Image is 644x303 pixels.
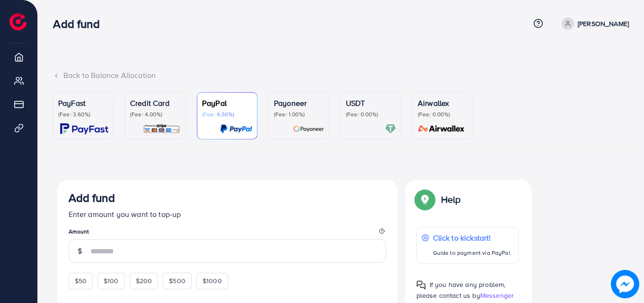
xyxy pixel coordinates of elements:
[416,280,426,290] img: Popup guide
[433,232,510,243] p: Click to kickstart!
[416,191,433,208] img: Popup guide
[203,276,222,286] span: $1000
[441,194,461,205] p: Help
[346,111,396,118] p: (Fee: 0.00%)
[69,191,115,205] h3: Add fund
[611,270,639,298] img: image
[385,123,396,134] img: card
[202,97,252,109] p: PayPal
[75,276,87,286] span: $50
[480,291,514,300] span: Messenger
[293,123,324,134] img: card
[53,17,107,31] h3: Add fund
[60,123,108,134] img: card
[346,97,396,109] p: USDT
[220,123,252,134] img: card
[418,111,468,118] p: (Fee: 0.00%)
[130,97,180,109] p: Credit Card
[416,280,506,300] span: If you have any problem, please contact us by
[9,13,26,30] img: logo
[53,70,629,81] div: Back to Balance Allocation
[69,227,386,239] legend: Amount
[274,111,324,118] p: (Fee: 1.00%)
[558,17,629,30] a: [PERSON_NAME]
[104,276,119,286] span: $100
[578,18,629,29] p: [PERSON_NAME]
[415,123,468,134] img: card
[169,276,185,286] span: $500
[433,247,510,259] p: Guide to payment via PayPal
[136,276,152,286] span: $200
[130,111,180,118] p: (Fee: 4.00%)
[58,97,108,109] p: PayFast
[202,111,252,118] p: (Fee: 4.50%)
[418,97,468,109] p: Airwallex
[69,208,386,220] p: Enter amount you want to top-up
[274,97,324,109] p: Payoneer
[58,111,108,118] p: (Fee: 3.60%)
[143,123,180,134] img: card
